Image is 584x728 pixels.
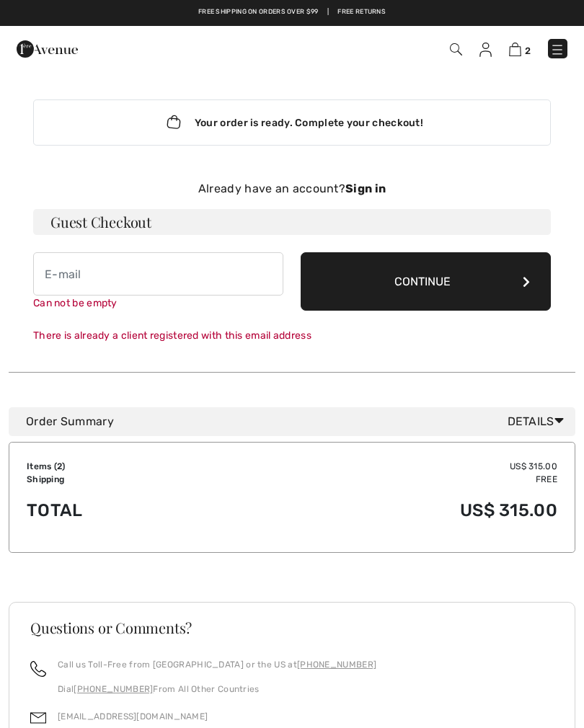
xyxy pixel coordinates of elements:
[220,460,557,473] td: US$ 315.00
[220,486,557,535] td: US$ 315.00
[58,683,376,696] p: Dial From All Other Countries
[74,684,153,694] a: [PHONE_NUMBER]
[30,621,554,635] h3: Questions or Comments?
[220,473,557,486] td: Free
[33,180,551,197] div: Already have an account?
[525,45,531,56] span: 2
[30,710,46,726] img: email
[57,461,62,471] span: 2
[337,7,386,17] a: Free Returns
[58,658,376,671] p: Call us Toll-Free from [GEOGRAPHIC_DATA] or the US at
[33,252,283,296] input: E-mail
[297,660,376,670] a: [PHONE_NUMBER]
[17,41,78,55] a: 1ère Avenue
[58,711,208,722] a: [EMAIL_ADDRESS][DOMAIN_NAME]
[33,209,551,235] h3: Guest Checkout
[345,182,386,195] strong: Sign in
[550,43,565,57] img: Menu
[26,413,570,430] div: Order Summary
[301,252,551,311] button: Continue
[33,99,551,146] div: Your order is ready. Complete your checkout!
[30,661,46,677] img: call
[509,40,531,58] a: 2
[479,43,492,57] img: My Info
[509,43,521,56] img: Shopping Bag
[450,43,462,56] img: Search
[27,460,220,473] td: Items ( )
[33,328,551,343] div: There is already a client registered with this email address
[327,7,329,17] span: |
[27,486,220,535] td: Total
[27,473,220,486] td: Shipping
[33,296,283,311] div: Can not be empty
[17,35,78,63] img: 1ère Avenue
[508,413,570,430] span: Details
[198,7,319,17] a: Free shipping on orders over $99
